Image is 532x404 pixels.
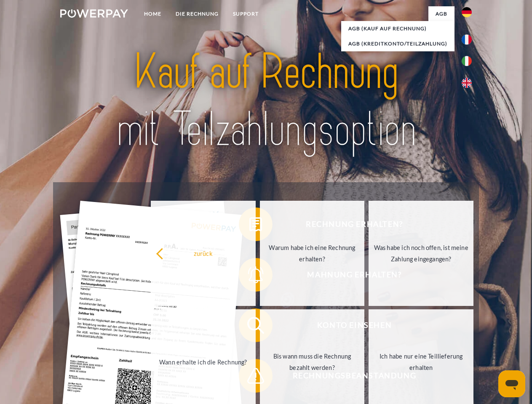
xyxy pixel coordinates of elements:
[168,6,226,21] a: DIE RECHNUNG
[137,6,168,21] a: Home
[498,370,525,397] iframe: Schaltfläche zum Öffnen des Messaging-Fensters
[60,9,128,18] img: logo-powerpay-white.svg
[80,40,452,161] img: title-powerpay_de.svg
[156,247,251,259] div: zurück
[341,36,454,51] a: AGB (Kreditkonto/Teilzahlung)
[428,6,454,21] a: agb
[374,242,468,265] div: Was habe ich noch offen, ist meine Zahlung eingegangen?
[369,201,473,306] a: Was habe ich noch offen, ist meine Zahlung eingegangen?
[226,6,266,21] a: SUPPORT
[341,21,454,36] a: AGB (Kauf auf Rechnung)
[374,351,468,373] div: Ich habe nur eine Teillieferung erhalten
[156,356,251,367] div: Wann erhalte ich die Rechnung?
[462,78,472,88] img: en
[462,7,472,17] img: de
[462,35,472,45] img: fr
[462,56,472,66] img: it
[265,242,360,265] div: Warum habe ich eine Rechnung erhalten?
[265,351,360,373] div: Bis wann muss die Rechnung bezahlt werden?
